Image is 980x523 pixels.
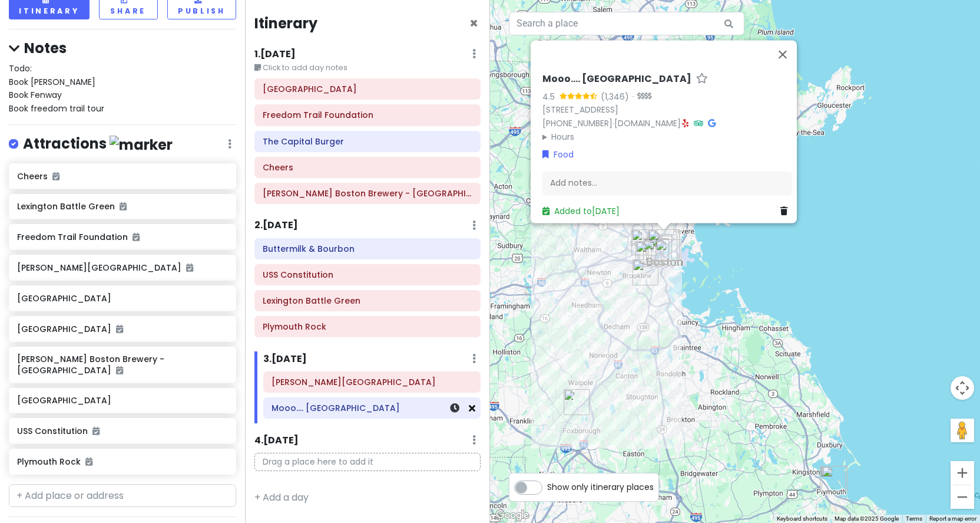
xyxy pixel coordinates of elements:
[263,188,472,199] h6: Samuel Adams Boston Brewery - Jamaica Plain
[542,90,559,103] div: 4.5
[186,264,193,272] i: Added to itinerary
[85,458,92,466] i: Added to itinerary
[646,236,672,262] div: Cheers
[23,134,173,154] h4: Attractions
[17,171,227,182] h6: Cheers
[777,515,827,523] button: Keyboard shortcuts
[631,229,657,255] div: Cambridge
[263,353,307,366] h6: 3 . [DATE]
[509,12,744,35] input: Search a place
[116,325,123,333] i: Added to itinerary
[929,515,976,522] a: Report a map error
[254,491,309,504] a: + Add a day
[643,238,669,264] div: Buttermilk & Bourbon
[263,84,472,94] h6: Fenway Park
[708,119,716,127] i: Google Maps
[17,232,227,242] h6: Freedom Trail Foundation
[254,14,317,32] h4: Itinerary
[542,73,792,143] div: · ·
[17,426,227,436] h6: USS Constitution
[542,117,612,129] a: [PHONE_NUMBER]
[110,136,173,154] img: marker
[769,40,797,68] button: Close
[17,395,227,406] h6: [GEOGRAPHIC_DATA]
[633,259,658,285] div: Samuel Adams Boston Brewery - Jamaica Plain
[780,205,792,218] a: Delete place
[263,295,472,306] h6: Lexington Battle Green
[469,17,478,31] button: Close
[696,73,708,85] a: Star place
[254,435,299,447] h6: 4 . [DATE]
[493,508,532,523] img: Google
[951,376,974,400] button: Map camera controls
[17,201,227,212] h6: Lexington Battle Green
[254,219,298,232] h6: 2 . [DATE]
[493,508,532,523] a: Open this area in Google Maps (opens a new window)
[542,73,691,85] h6: Mooo.... [GEOGRAPHIC_DATA]
[9,63,104,114] span: Todo: Book [PERSON_NAME] Book Fenway Book freedom trail tour
[601,90,629,103] div: (1,346)
[9,39,236,57] h4: Notes
[133,233,140,241] i: Added to itinerary
[822,466,847,492] div: Plymouth Rock
[648,229,680,261] div: Mooo.... Beacon Hill
[450,402,459,415] a: Set a time
[542,130,792,143] summary: Hours
[951,461,974,485] button: Zoom in
[542,205,620,217] a: Added to[DATE]
[906,515,922,522] a: Terms (opens in new tab)
[254,48,296,61] h6: 1 . [DATE]
[263,244,472,254] h6: Buttermilk & Bourbon
[92,427,100,435] i: Added to itinerary
[547,481,654,494] span: Show only itinerary places
[564,389,590,415] div: Gillette Stadium
[254,62,481,74] small: Click to add day notes
[116,366,123,374] i: Added to itinerary
[263,136,472,147] h6: The Capital Burger
[120,202,127,210] i: Added to itinerary
[9,484,236,508] input: + Add place or address
[52,172,59,180] i: Added to itinerary
[694,119,703,127] i: Tripadvisor
[17,262,227,273] h6: [PERSON_NAME][GEOGRAPHIC_DATA]
[17,324,227,334] h6: [GEOGRAPHIC_DATA]
[820,466,846,492] div: Plymouth
[272,403,472,413] h6: Mooo.... Beacon Hill
[469,14,478,33] span: Close itinerary
[17,354,227,375] h6: [PERSON_NAME] Boston Brewery - [GEOGRAPHIC_DATA]
[542,104,618,116] a: [STREET_ADDRESS]
[629,91,651,103] div: ·
[614,117,681,129] a: [DOMAIN_NAME]
[835,515,899,522] span: Map data ©2025 Google
[263,110,472,120] h6: Freedom Trail Foundation
[542,171,792,196] div: Add notes...
[951,419,974,442] button: Drag Pegman onto the map to open Street View
[655,239,681,265] div: Mooo.... Seaport
[17,456,227,467] h6: Plymouth Rock
[951,485,974,509] button: Zoom out
[263,321,472,332] h6: Plymouth Rock
[254,453,481,471] p: Drag a place here to add it
[643,239,669,265] div: The Capital Burger
[469,402,475,415] a: Remove from day
[17,293,227,304] h6: [GEOGRAPHIC_DATA]
[542,148,574,161] a: Food
[263,162,472,173] h6: Cheers
[635,241,661,267] div: Fenway Park
[263,269,472,280] h6: USS Constitution
[272,377,472,387] h6: Gillette Stadium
